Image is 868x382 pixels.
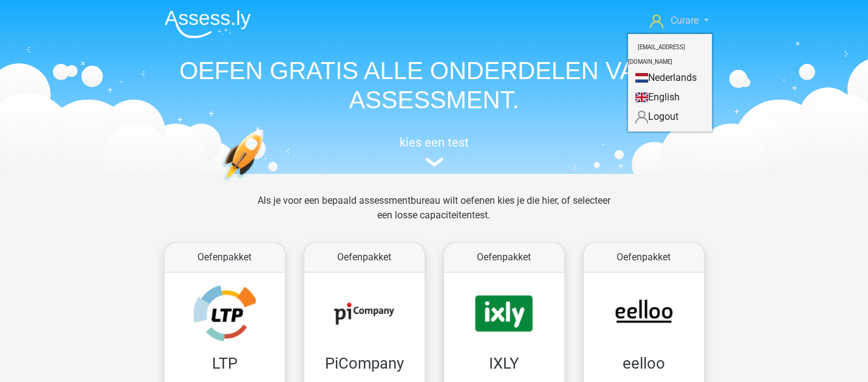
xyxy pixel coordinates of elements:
[645,13,713,28] a: Curare
[425,158,443,167] img: assessment
[222,129,311,239] img: oefenen
[155,135,714,150] h5: kies een test
[155,135,714,167] a: kies een test
[165,10,251,38] img: Assessly
[671,15,699,26] span: Curare
[626,32,714,133] div: Curare
[628,88,712,107] a: English
[155,56,714,114] h1: OEFEN GRATIS ALLE ONDERDELEN VAN JE ASSESSMENT.
[248,193,620,237] div: Als je voor een bepaald assessmentbureau wilt oefenen kies je die hier, of selecteer een losse ca...
[628,34,685,75] small: [EMAIL_ADDRESS][DOMAIN_NAME]
[628,107,712,127] a: Logout
[628,68,712,88] a: Nederlands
